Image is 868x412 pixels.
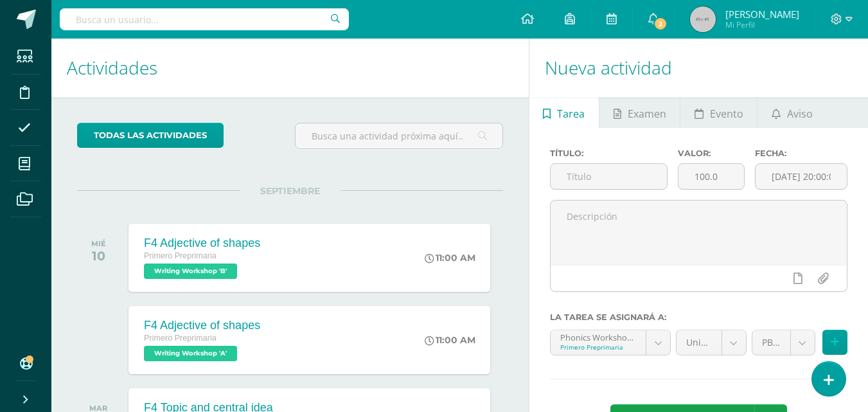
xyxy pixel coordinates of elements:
span: [PERSON_NAME] [725,8,799,21]
div: Phonics Workshop 'A' [560,330,636,343]
label: La tarea se asignará a: [550,312,847,322]
a: Aviso [757,97,826,128]
span: Aviso [787,98,813,129]
a: PBL 30 (30.0pts) [752,330,815,355]
span: Examen [628,98,666,129]
span: SEPTIEMBRE [240,185,341,197]
input: Puntos máximos [678,164,744,189]
input: Título [551,164,668,189]
span: 2 [653,17,668,31]
span: Mi Perfil [725,19,799,30]
div: 11:00 AM [425,252,475,264]
span: Primero Preprimaria [144,251,217,260]
a: Examen [599,97,680,128]
div: Primero Preprimaria [560,343,636,352]
a: Tarea [529,97,599,128]
a: Phonics Workshop 'A'Primero Preprimaria [551,330,670,355]
a: todas las Actividades [77,123,224,148]
input: Busca una actividad próxima aquí... [296,123,502,148]
h1: Nueva actividad [545,39,853,97]
span: Primero Preprimaria [144,334,217,343]
div: F4 Adjective of shapes [144,319,260,332]
span: Writing Workshop 'B' [144,264,237,279]
span: Tarea [557,98,585,129]
h1: Actividades [67,39,513,97]
div: 11:00 AM [425,334,475,346]
span: Writing Workshop 'A' [144,346,237,361]
input: Fecha de entrega [756,164,847,189]
div: MIÉ [91,239,106,248]
img: 45x45 [690,6,716,32]
input: Busca un usuario... [60,8,349,30]
div: 10 [91,248,106,264]
a: Evento [680,97,757,128]
span: Unidad 4 [686,330,712,355]
label: Título: [550,148,668,158]
div: F4 Adjective of shapes [144,237,260,250]
span: Evento [710,98,743,129]
a: Unidad 4 [677,330,746,355]
label: Valor: [678,148,745,158]
label: Fecha: [755,148,847,158]
span: PBL 30 (30.0pts) [762,330,781,355]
